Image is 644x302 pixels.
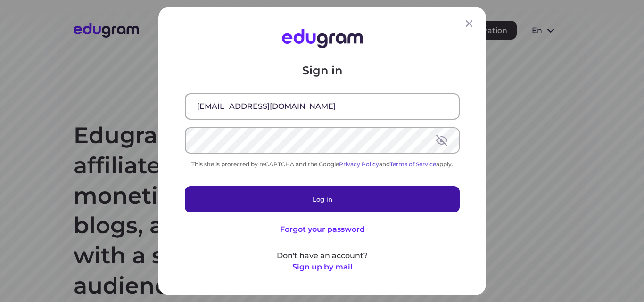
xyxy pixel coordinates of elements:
[185,161,460,168] div: This site is protected by reCAPTCHA and the Google and apply.
[280,224,364,235] button: Forgot your password
[390,161,436,168] a: Terms of Service
[292,261,352,273] button: Sign up by mail
[185,250,460,261] p: Don't have an account?
[281,29,363,48] img: Edugram Logo
[185,186,460,212] button: Log in
[185,63,460,78] p: Sign in
[186,94,459,119] input: Email
[339,161,379,168] a: Privacy Policy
